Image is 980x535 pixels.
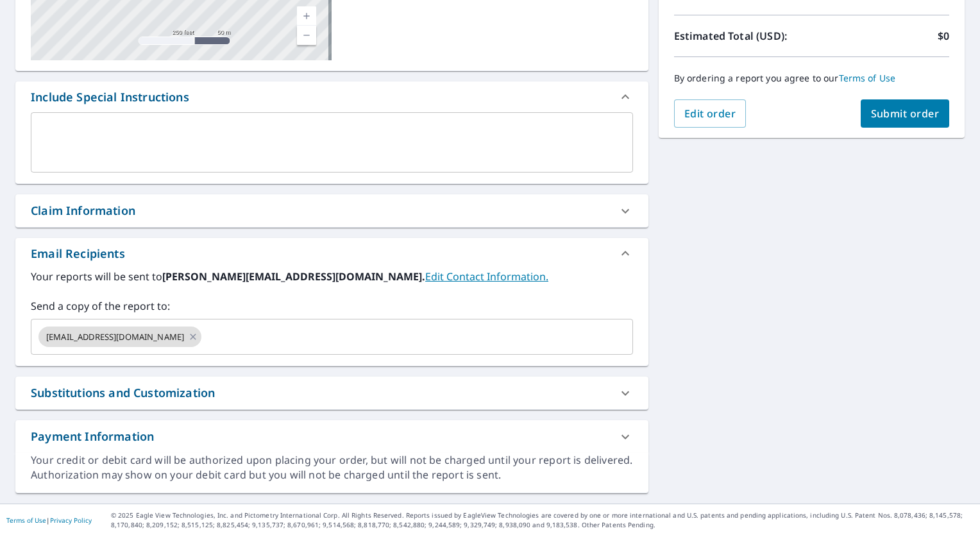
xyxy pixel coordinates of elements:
[684,106,736,121] span: Edit order
[31,428,154,445] div: Payment Information
[297,6,316,26] a: Current Level 17, Zoom In
[425,269,548,284] a: EditContactInfo
[6,516,92,524] p: |
[31,384,215,402] div: Substitutions and Customization
[938,28,949,44] p: $0
[674,72,949,84] p: By ordering a report you agree to our
[31,453,633,482] div: Your credit or debit card will be authorized upon placing your order, but will not be charged unt...
[15,81,648,112] div: Include Special Instructions
[297,26,316,45] a: Current Level 17, Zoom Out
[50,516,92,525] a: Privacy Policy
[31,298,633,314] label: Send a copy of the report to:
[31,202,135,219] div: Claim Information
[31,269,633,284] label: Your reports will be sent to
[15,377,648,409] div: Substitutions and Customization
[839,72,896,84] a: Terms of Use
[111,511,974,530] p: © 2025 Eagle View Technologies, Inc. and Pictometry International Corp. All Rights Reserved. Repo...
[31,89,189,106] div: Include Special Instructions
[15,194,648,227] div: Claim Information
[162,269,425,284] b: [PERSON_NAME][EMAIL_ADDRESS][DOMAIN_NAME].
[871,106,940,121] span: Submit order
[674,28,812,44] p: Estimated Total (USD):
[38,331,192,343] span: [EMAIL_ADDRESS][DOMAIN_NAME]
[38,327,201,347] div: [EMAIL_ADDRESS][DOMAIN_NAME]
[674,99,747,128] button: Edit order
[861,99,950,128] button: Submit order
[15,238,648,269] div: Email Recipients
[31,245,125,262] div: Email Recipients
[6,516,46,525] a: Terms of Use
[15,420,648,453] div: Payment Information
